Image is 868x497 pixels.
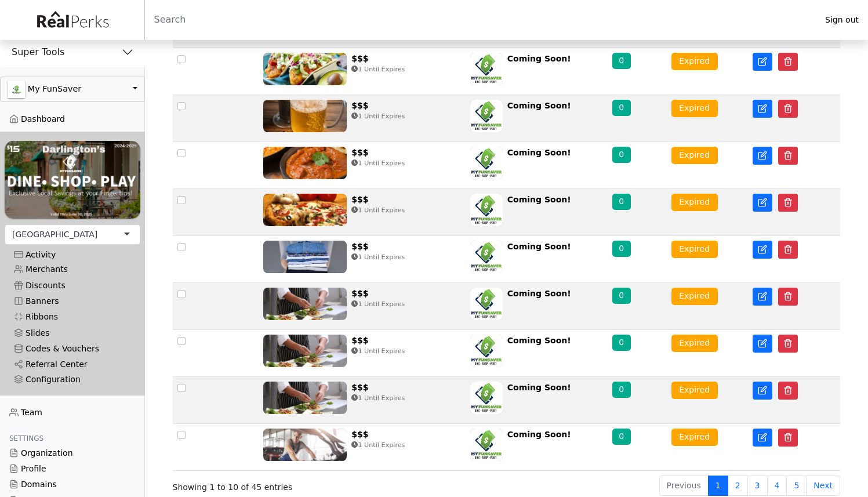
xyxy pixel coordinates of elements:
[470,335,603,372] a: Coming Soon!
[263,147,461,184] a: $$$ 1 Until Expires
[612,244,631,253] a: 0
[351,300,405,310] div: 1 Until Expires
[507,288,571,300] div: Coming Soon!
[263,382,461,419] a: $$$ 1 Until Expires
[351,206,405,216] div: 1 Until Expires
[470,100,503,132] img: uEb78gWEbexK4ebQ4488e8Ak2jDVT5W4gQk8jJhb.jpg
[671,100,718,117] button: Expired
[263,100,347,132] img: iT9LiVhJMaPyEtHs1ul7SrkpgLVGmAWjVpC2zg64.jpg
[351,112,405,122] div: 1 Until Expires
[263,288,347,320] img: cHFHSj1QsMJBMYgSlyoV823T881hVGSd1UDSSlup.jpg
[8,81,25,98] img: LjDlUMcRymZyljcMQ6E4WisLdUvDVNhafNqgcGaN.png
[671,194,718,211] button: Expired
[14,375,131,384] div: Configuration
[351,335,405,347] div: $$$
[612,338,631,347] a: 0
[470,100,603,137] a: Coming Soon!
[5,341,140,357] a: Codes & Vouchers
[612,241,631,256] div: 0
[351,382,405,394] div: $$$
[470,429,503,461] img: uEb78gWEbexK4ebQ4488e8Ak2jDVT5W4gQk8jJhb.jpg
[612,56,631,65] a: 0
[671,288,718,304] button: Expired
[5,325,140,340] a: Slides
[470,147,503,179] img: uEb78gWEbexK4ebQ4488e8Ak2jDVT5W4gQk8jJhb.jpg
[5,309,140,325] a: Ribbons
[708,476,728,496] a: 1
[351,65,405,75] div: 1 Until Expires
[507,100,571,112] div: Coming Soon!
[12,228,97,241] div: [GEOGRAPHIC_DATA]
[263,194,461,231] a: $$$ 1 Until Expires
[671,429,718,445] button: Expired
[263,241,347,273] img: YPjsOES9QxcCmSfh7R4CJylc5ERlB97Z0FyCY7y6.jpg
[351,394,405,404] div: 1 Until Expires
[612,382,631,397] div: 0
[612,335,631,350] div: 0
[5,262,140,277] a: Merchants
[351,253,405,263] div: 1 Until Expires
[351,288,405,300] div: $$$
[9,434,43,442] span: Settings
[263,335,461,372] a: $$$ 1 Until Expires
[351,194,405,206] div: $$$
[612,150,631,159] a: 0
[351,100,405,112] div: $$$
[612,194,631,209] div: 0
[351,159,405,169] div: 1 Until Expires
[351,347,405,357] div: 1 Until Expires
[671,147,718,164] button: Expired
[470,382,503,414] img: uEb78gWEbexK4ebQ4488e8Ak2jDVT5W4gQk8jJhb.jpg
[263,100,461,137] a: $$$ 1 Until Expires
[470,53,503,85] img: uEb78gWEbexK4ebQ4488e8Ak2jDVT5W4gQk8jJhb.jpg
[507,147,571,159] div: Coming Soon!
[470,194,503,226] img: uEb78gWEbexK4ebQ4488e8Ak2jDVT5W4gQk8jJhb.jpg
[507,53,571,65] div: Coming Soon!
[612,431,631,441] a: 0
[612,103,631,112] a: 0
[728,476,748,496] a: 2
[470,382,603,419] a: Coming Soon!
[507,241,571,253] div: Coming Soon!
[263,194,347,226] img: TJjfcWEAnkOOO8fMSd1sShSyKkyAYjHAd9zShXbf.jpg
[612,147,631,162] div: 0
[5,141,140,218] img: 8wGSzPuAKzrp3mtGP2PA1Il0AJt4I6ew9JpRMXAZ.png
[507,194,571,206] div: Coming Soon!
[351,429,405,441] div: $$$
[470,288,503,320] img: uEb78gWEbexK4ebQ4488e8Ak2jDVT5W4gQk8jJhb.jpg
[507,382,571,394] div: Coming Soon!
[351,441,405,451] div: 1 Until Expires
[612,53,631,68] div: 0
[470,53,603,90] a: Coming Soon!
[351,147,405,159] div: $$$
[263,53,461,90] a: $$$ 1 Until Expires
[263,429,347,461] img: t2iRFOxDTk9gtScIbZuVZb5LQzpzSSyJo7L9SEnZ.jpg
[612,197,631,206] a: 0
[5,293,140,309] a: Banners
[671,53,718,70] button: Expired
[507,429,571,441] div: Coming Soon!
[31,7,114,33] img: real_perks_logo-01.svg
[671,241,718,257] button: Expired
[263,429,461,466] a: $$$ 1 Until Expires
[263,288,461,325] a: $$$ 1 Until Expires
[671,335,718,351] button: Expired
[145,6,816,34] input: Search
[263,241,461,278] a: $$$ 1 Until Expires
[263,382,347,414] img: 9TJbpZkOwWYE697sDoxR0H3b8m2UndSXWkVe2uGC.jpg
[767,476,787,496] a: 4
[786,476,807,496] a: 5
[263,147,347,179] img: orY8nUuw9uNV1Hxkji1D37iWUnCrylbgUgIN2lhm.jpg
[816,12,868,28] a: Sign out
[173,474,443,494] div: Showing 1 to 10 of 45 entries
[470,429,603,466] a: Coming Soon!
[806,476,840,496] a: Next
[747,476,768,496] a: 3
[470,241,503,273] img: uEb78gWEbexK4ebQ4488e8Ak2jDVT5W4gQk8jJhb.jpg
[671,382,718,398] button: Expired
[470,194,603,231] a: Coming Soon!
[612,291,631,300] a: 0
[612,100,631,115] div: 0
[470,241,603,278] a: Coming Soon!
[507,335,571,347] div: Coming Soon!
